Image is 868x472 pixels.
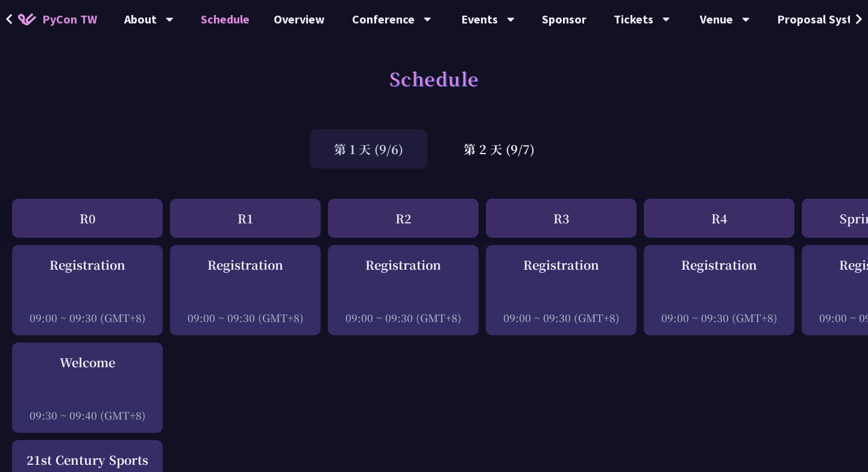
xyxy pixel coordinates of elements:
[18,408,157,423] div: 09:30 ~ 09:40 (GMT+8)
[170,199,321,238] div: R1
[486,199,637,238] div: R3
[389,60,479,96] h1: Schedule
[176,256,315,274] div: Registration
[334,310,473,325] div: 09:00 ~ 09:30 (GMT+8)
[492,310,631,325] div: 09:00 ~ 09:30 (GMT+8)
[328,199,479,238] div: R2
[310,129,427,169] div: 第 1 天 (9/6)
[650,310,788,325] div: 09:00 ~ 09:30 (GMT+8)
[42,10,97,28] span: PyCon TW
[439,129,559,169] div: 第 2 天 (9/7)
[18,13,36,25] img: Home icon of PyCon TW 2025
[176,310,315,325] div: 09:00 ~ 09:30 (GMT+8)
[644,199,794,238] div: R4
[18,310,157,325] div: 09:00 ~ 09:30 (GMT+8)
[6,4,109,34] a: PyCon TW
[492,256,631,274] div: Registration
[334,256,473,274] div: Registration
[650,256,788,274] div: Registration
[18,256,157,274] div: Registration
[12,199,163,238] div: R0
[18,353,157,371] div: Welcome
